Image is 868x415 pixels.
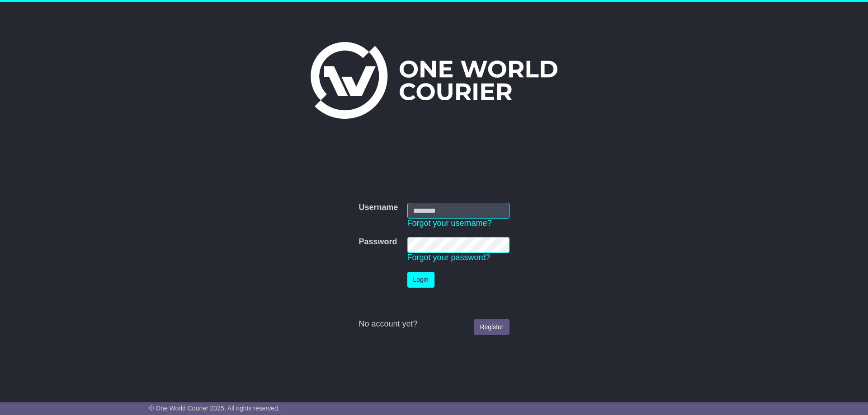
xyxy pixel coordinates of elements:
a: Forgot your password? [407,253,491,262]
label: Password [359,237,397,247]
a: Register [474,319,509,335]
img: One World [311,42,557,119]
button: Login [407,272,434,288]
span: © One World Courier 2025. All rights reserved. [149,405,280,412]
label: Username [359,203,398,213]
div: No account yet? [359,319,509,329]
a: Forgot your username? [407,219,492,228]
